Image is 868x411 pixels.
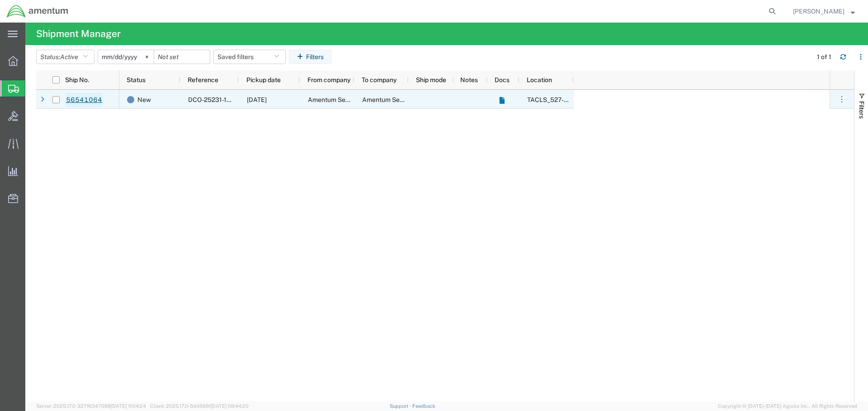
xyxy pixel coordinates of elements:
[718,402,857,410] span: Copyright © [DATE]-[DATE] Agistix Inc., All Rights Reserved
[150,403,249,409] span: Client: 2025.17.0-5dd568f
[36,23,121,45] h4: Shipment Manager
[188,76,218,83] span: Reference
[98,50,154,64] input: Not set
[137,90,151,109] span: New
[527,96,747,103] span: TACLS_527-Mather Field, CA
[188,96,245,103] span: DCO-25231-167077
[793,6,844,16] span: Phillip Gibboney
[362,96,430,103] span: Amentum Services, Inc.
[793,6,855,17] button: [PERSON_NAME]
[412,403,435,409] a: Feedback
[858,101,865,119] span: Filters
[460,76,478,83] span: Notes
[247,96,267,103] span: 08/19/2025
[154,50,210,64] input: Not set
[362,76,396,83] span: To company
[307,76,350,83] span: From company
[308,96,376,103] span: Amentum Services, Inc.
[36,50,94,64] button: Status:Active
[111,403,146,409] span: [DATE] 11:04:24
[36,403,146,409] span: Server: 2025.17.0-327f6347098
[6,5,69,18] img: logo
[60,53,78,60] span: Active
[66,93,103,107] a: 56541064
[416,76,446,83] span: Ship mode
[127,76,146,83] span: Status
[65,76,89,83] span: Ship No.
[390,403,412,409] a: Support
[527,76,552,83] span: Location
[211,403,249,409] span: [DATE] 08:44:20
[495,76,509,83] span: Docs
[289,50,332,64] button: Filters
[246,76,281,83] span: Pickup date
[817,52,833,62] div: 1 of 1
[213,50,286,64] button: Saved filters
